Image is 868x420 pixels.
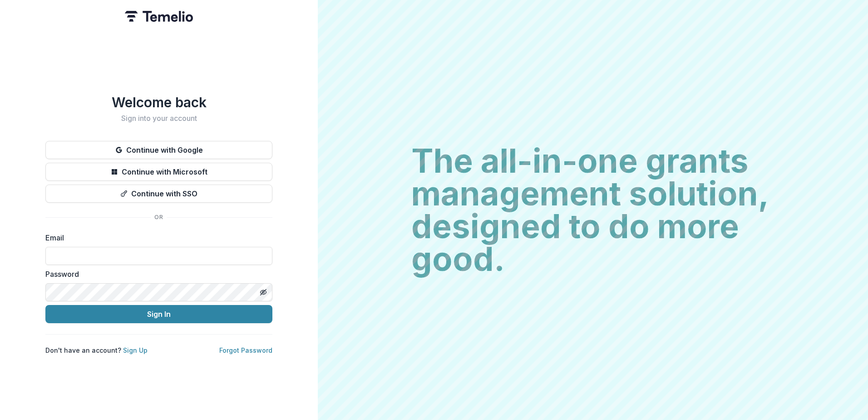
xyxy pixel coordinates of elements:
a: Forgot Password [219,346,272,354]
h1: Welcome back [45,94,272,110]
label: Email [45,232,267,243]
p: Don't have an account? [45,345,148,355]
label: Password [45,269,267,280]
button: Sign In [45,305,272,323]
button: Toggle password visibility [256,285,271,300]
button: Continue with Microsoft [45,163,272,181]
button: Continue with Google [45,141,272,159]
a: Sign Up [123,346,148,354]
img: Temelio [125,11,193,22]
h2: Sign into your account [45,114,272,123]
button: Continue with SSO [45,185,272,203]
